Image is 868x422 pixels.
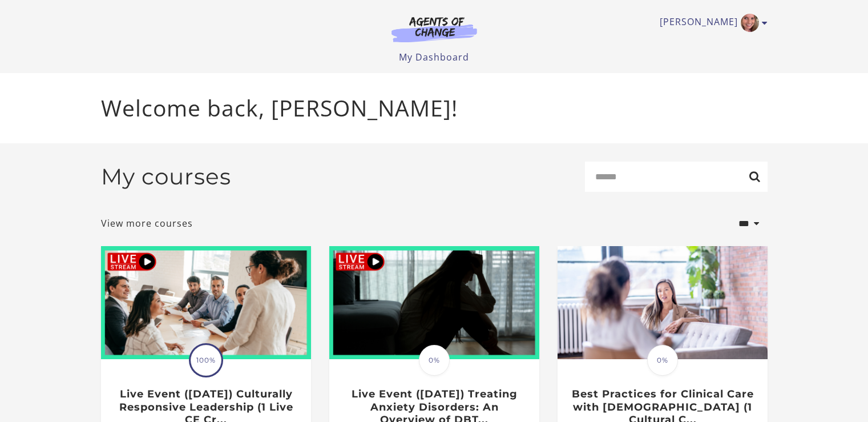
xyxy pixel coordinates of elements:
span: 0% [419,345,450,376]
span: 0% [647,345,678,376]
a: View more courses [101,216,193,230]
a: Toggle menu [660,14,762,32]
a: My Dashboard [399,51,469,63]
span: 100% [191,345,221,376]
p: Welcome back, [PERSON_NAME]! [101,91,768,125]
h2: My courses [101,163,231,190]
img: Agents of Change Logo [380,16,489,42]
